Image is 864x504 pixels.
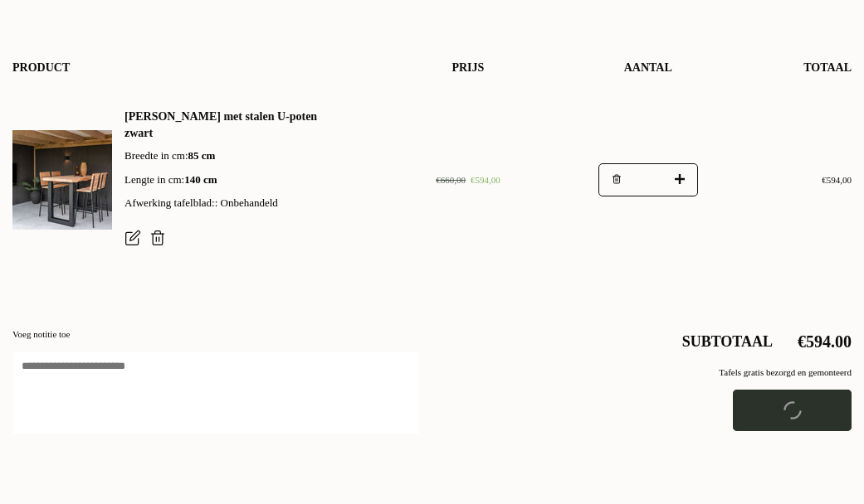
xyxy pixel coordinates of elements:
[798,332,852,351] span: €594.00
[184,173,217,186] strong: 140 cm
[576,57,720,78] div: Aantal
[12,329,70,339] span: Voeg notitie toe
[445,365,852,381] p: Tafels gratis bezorgd en gemonteerd
[436,175,466,185] del: €660,00
[471,172,500,189] ins: €594,00
[360,57,576,78] div: Prijs
[188,149,216,162] strong: 85 cm
[221,196,278,209] span: Onbehandeld
[124,109,348,142] a: [PERSON_NAME] met stalen U-poten zwart
[822,175,852,185] span: €594,00
[682,333,773,350] strong: Subtotaal
[124,170,348,189] p: Lengte in cm:
[124,146,348,165] p: Breedte in cm:
[124,196,217,209] strong: Afwerking tafelblad::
